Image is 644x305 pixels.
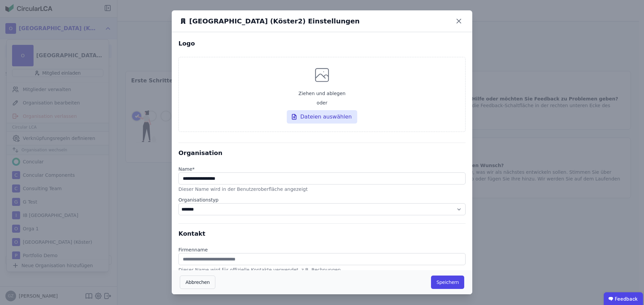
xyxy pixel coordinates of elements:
[180,276,215,289] button: Abbrechen
[178,246,466,253] label: Firmenname
[317,99,327,106] span: oder
[178,148,466,158] div: Organisation
[287,110,357,124] div: Dateien auswählen
[178,197,466,203] label: Organisationstyp
[178,229,466,238] div: Kontakt
[178,39,466,48] div: Logo
[178,267,341,273] span: Dieser Name wird für offizielle Kontakte verwendet, z.B. Rechnungen
[186,16,360,26] h6: [GEOGRAPHIC_DATA] (Köster2) Einstellungen
[299,90,345,97] span: Ziehen und ablegen
[431,276,464,289] button: Speichern
[178,166,466,172] label: audits.requiredField
[178,186,308,192] span: Dieser Name wird in der Benutzeroberfläche angezeigt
